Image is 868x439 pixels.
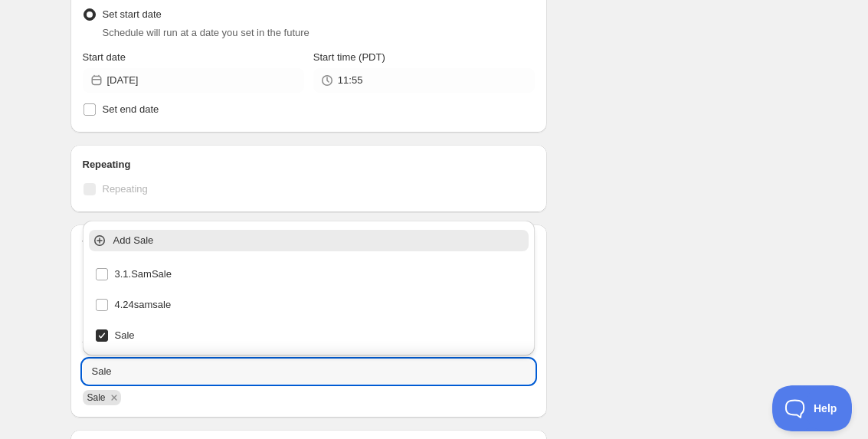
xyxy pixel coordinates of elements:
[103,103,159,115] span: Set end date
[83,260,536,288] li: 3.1.SamSale
[103,27,310,38] span: Schedule will run at a date you set in the future
[83,288,536,319] li: 4.24samsale
[313,51,385,63] span: Start time (PDT)
[113,233,526,248] p: Add Sale
[103,8,162,20] span: Set start date
[87,392,106,403] span: Sale
[83,319,536,349] li: Sale
[103,183,148,195] span: Repeating
[83,157,536,172] h2: Repeating
[772,385,853,431] iframe: Toggle Customer Support
[107,391,121,405] button: Remove Sale
[83,51,126,63] span: Start date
